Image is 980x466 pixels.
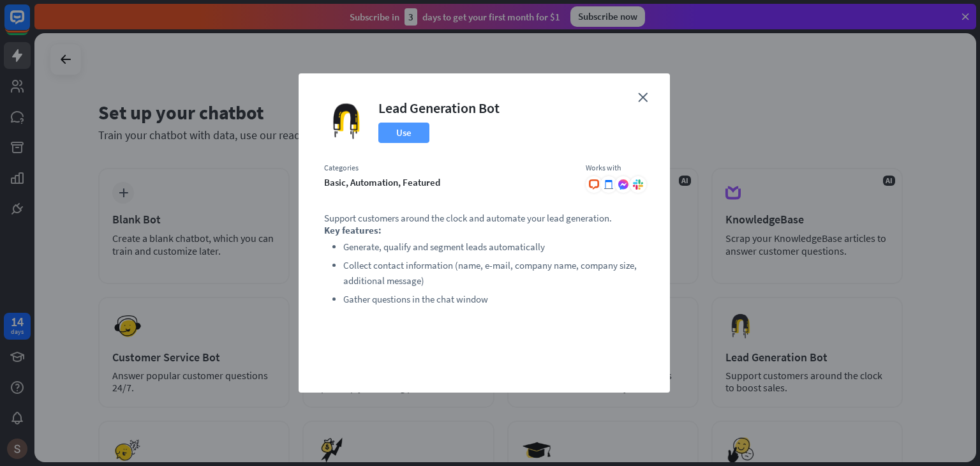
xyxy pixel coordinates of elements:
img: Lead Generation Bot [324,99,369,144]
div: Lead Generation Bot [378,99,500,117]
button: Open LiveChat chat widget [10,5,48,43]
li: Collect contact information (name, e-mail, company name, company size, additional message) [343,258,644,289]
div: basic, automation, featured [324,176,573,188]
p: Support customers around the clock and automate your lead generation. [324,212,644,224]
strong: Key features: [324,224,382,236]
div: Categories [324,163,573,173]
i: close [638,93,648,102]
li: Generate, qualify and segment leads automatically [343,239,644,255]
button: Use [378,123,429,143]
div: Works with [586,163,644,173]
li: Gather questions in the chat window [343,292,644,307]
